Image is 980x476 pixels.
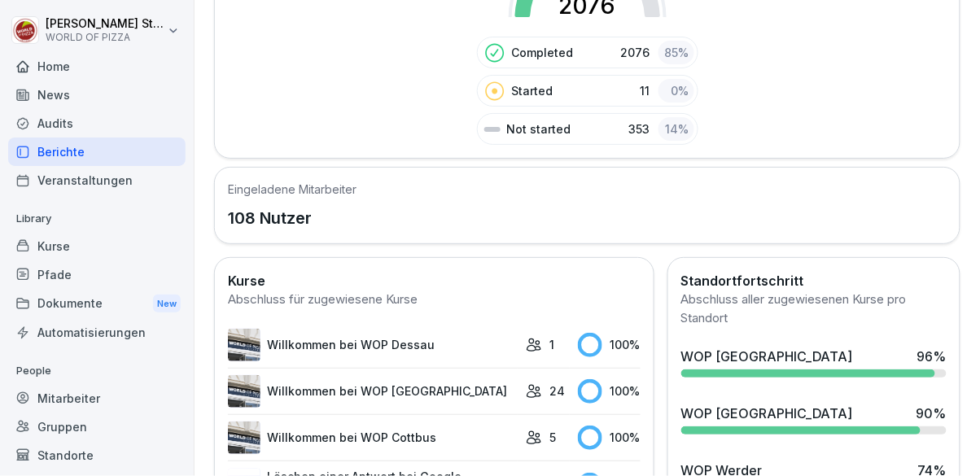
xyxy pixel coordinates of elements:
p: 11 [641,82,650,99]
p: WORLD OF PIZZA [46,32,164,43]
p: 2076 [621,44,650,61]
a: Kurse [8,232,186,260]
a: Automatisierungen [8,318,186,347]
h2: Kurse [228,271,641,290]
div: Abschluss für zugewiesene Kurse [228,290,641,309]
a: DokumenteNew [8,289,186,319]
a: Willkommen bei WOP Dessau [228,329,518,361]
a: Berichte [8,138,186,166]
a: Standorte [8,441,186,469]
p: 24 [550,382,566,400]
p: Library [8,206,186,232]
a: WOP [GEOGRAPHIC_DATA]96% [675,340,953,384]
div: New [153,295,181,313]
h2: Standortfortschritt [681,271,947,290]
a: Willkommen bei WOP Cottbus [228,421,518,454]
p: Not started [507,120,571,138]
div: 96 % [917,347,947,366]
p: Completed [512,44,574,61]
p: 1 [550,336,555,353]
div: Dokumente [8,289,186,319]
img: ax2nnx46jihk0u0mqtqfo3fl.png [228,421,260,454]
div: 85 % [658,41,694,64]
div: 100 % [578,333,641,357]
a: News [8,81,186,109]
a: WOP [GEOGRAPHIC_DATA]90% [675,397,953,441]
div: WOP [GEOGRAPHIC_DATA] [681,404,853,423]
div: 100 % [578,426,641,450]
img: fptfw445wg0uer0j9cvk4vxb.png [228,375,260,408]
a: Audits [8,109,186,138]
div: WOP [GEOGRAPHIC_DATA] [681,347,853,366]
div: 90 % [917,404,947,423]
a: Pfade [8,260,186,289]
p: Started [512,82,553,99]
a: Gruppen [8,413,186,441]
a: Home [8,52,186,81]
div: 100 % [578,379,641,404]
p: People [8,358,186,384]
a: Veranstaltungen [8,166,186,194]
p: 108 Nutzer [228,206,357,230]
div: 0 % [658,79,694,103]
div: 14 % [658,117,694,141]
p: [PERSON_NAME] Sturch [46,17,164,31]
a: Willkommen bei WOP [GEOGRAPHIC_DATA] [228,375,518,408]
a: Mitarbeiter [8,384,186,413]
img: ax2nnx46jihk0u0mqtqfo3fl.png [228,329,260,361]
div: Abschluss aller zugewiesenen Kurse pro Standort [681,290,947,327]
p: 5 [550,429,557,446]
p: 353 [629,120,650,138]
h5: Eingeladene Mitarbeiter [228,181,357,198]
